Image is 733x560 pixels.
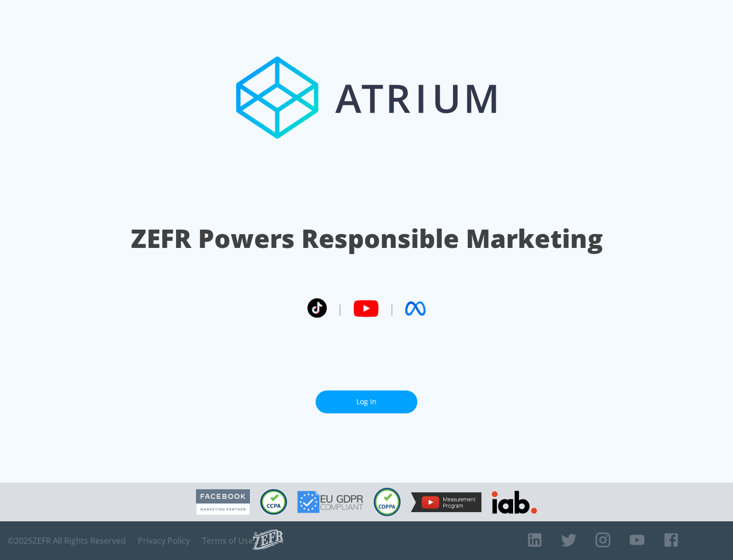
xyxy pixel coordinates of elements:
span: | [389,301,395,316]
span: | [337,301,343,316]
span: © 2025 ZEFR All Rights Reserved [8,536,126,546]
a: Privacy Policy [138,536,190,546]
a: Terms of Use [202,536,253,546]
img: COPPA Compliant [374,488,401,516]
img: Facebook Marketing Partner [196,489,250,515]
h1: ZEFR Powers Responsible Marketing [131,221,603,256]
img: IAB [492,491,537,514]
img: CCPA Compliant [260,489,287,515]
img: YouTube Measurement Program [411,492,482,512]
img: GDPR Compliant [297,491,363,513]
a: Log In [316,390,417,413]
